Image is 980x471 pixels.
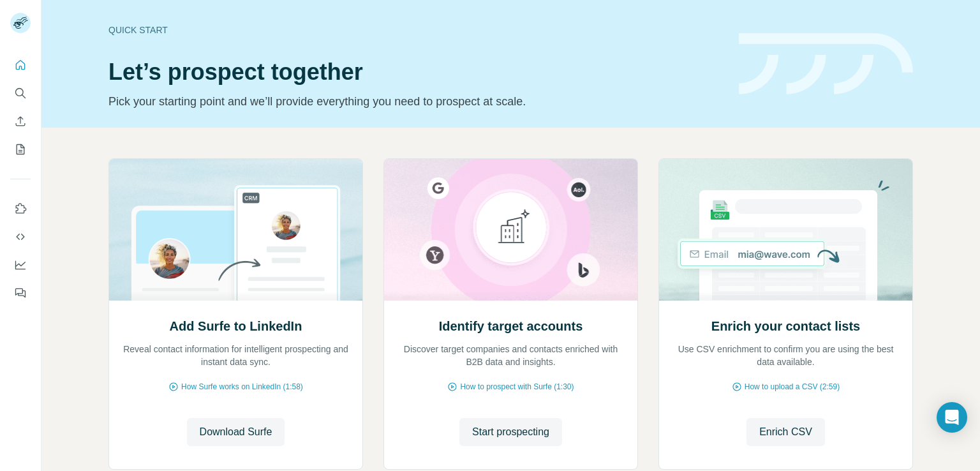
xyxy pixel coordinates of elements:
p: Use CSV enrichment to confirm you are using the best data available. [672,343,900,368]
button: Use Surfe on LinkedIn [10,197,31,220]
button: Download Surfe [187,418,285,446]
span: How Surfe works on LinkedIn (1:58) [181,381,303,392]
p: Discover target companies and contacts enriched with B2B data and insights. [397,343,625,368]
div: Quick start [108,24,724,36]
p: Reveal contact information for intelligent prospecting and instant data sync. [122,343,350,368]
h2: Add Surfe to LinkedIn [170,317,302,335]
span: Enrich CSV [759,424,812,440]
button: My lists [10,138,31,161]
span: Download Surfe [200,424,272,440]
span: Start prospecting [472,424,549,440]
button: Enrich CSV [10,110,31,133]
h2: Identify target accounts [439,317,583,335]
button: Search [10,82,31,105]
h1: Let’s prospect together [108,59,724,85]
button: Feedback [10,281,31,304]
img: Enrich your contact lists [658,159,913,301]
button: Start prospecting [459,418,562,446]
img: Identify target accounts [383,159,638,301]
img: Add Surfe to LinkedIn [108,159,363,301]
button: Use Surfe API [10,225,31,248]
button: Dashboard [10,253,31,276]
img: banner [739,33,913,95]
button: Enrich CSV [746,418,825,446]
span: How to prospect with Surfe (1:30) [460,381,574,392]
p: Pick your starting point and we’ll provide everything you need to prospect at scale. [108,93,724,110]
button: Quick start [10,54,31,77]
div: Open Intercom Messenger [937,402,967,433]
span: How to upload a CSV (2:59) [745,381,840,392]
h2: Enrich your contact lists [711,317,860,335]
